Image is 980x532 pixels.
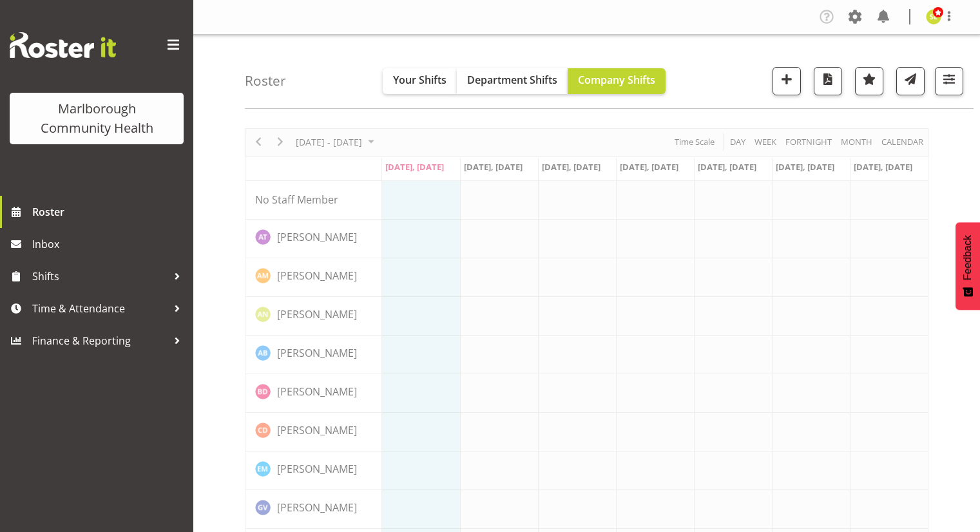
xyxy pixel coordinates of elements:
[10,32,116,58] img: Rosterit website logo
[457,68,568,94] button: Department Shifts
[773,67,801,95] button: Add a new shift
[245,73,286,88] h4: Roster
[896,67,925,95] button: Send a list of all shifts for the selected filtered period to all rostered employees.
[383,68,457,94] button: Your Shifts
[467,73,557,87] span: Department Shifts
[23,99,171,138] div: Marlborough Community Health
[578,73,655,87] span: Company Shifts
[926,9,941,24] img: sarah-edwards11800.jpg
[956,222,980,310] button: Feedback - Show survey
[393,73,447,87] span: Your Shifts
[32,331,168,350] span: Finance & Reporting
[32,234,187,254] span: Inbox
[32,202,187,222] span: Roster
[568,68,666,94] button: Company Shifts
[962,235,974,280] span: Feedback
[935,67,963,95] button: Filter Shifts
[855,67,883,95] button: Highlight an important date within the roster.
[32,267,168,286] span: Shifts
[814,67,842,95] button: Download a PDF of the roster according to the set date range.
[32,299,168,318] span: Time & Attendance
